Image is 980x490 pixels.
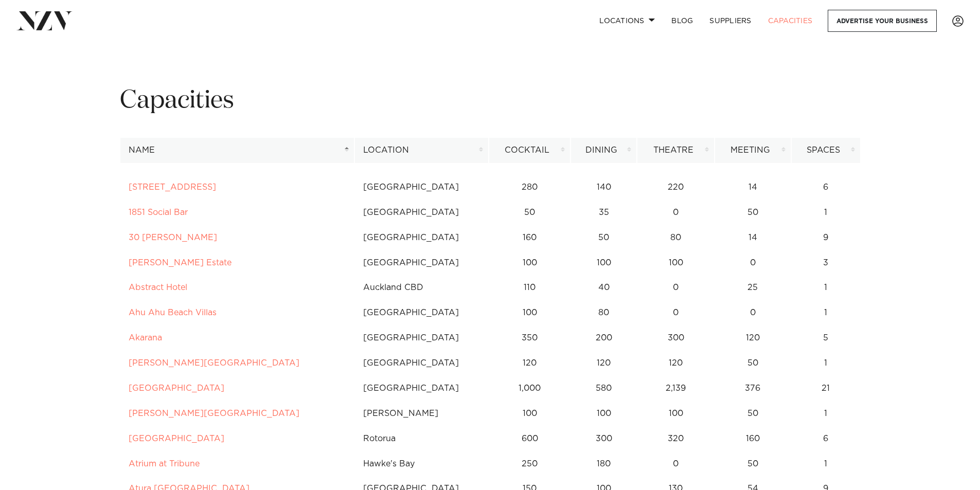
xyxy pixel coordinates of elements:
td: 100 [571,401,637,426]
td: 80 [571,300,637,325]
a: [PERSON_NAME][GEOGRAPHIC_DATA] [129,359,299,367]
td: 50 [489,200,571,225]
td: 3 [791,250,861,276]
a: Atrium at Tribune [129,460,200,468]
th: Spaces: activate to sort column ascending [791,138,861,163]
td: 14 [715,175,791,200]
td: 200 [571,325,637,351]
a: Ahu Ahu Beach Villas [129,308,217,317]
td: Auckland CBD [354,275,489,300]
td: 0 [715,300,791,325]
a: Capacities [760,10,821,32]
td: 376 [715,376,791,401]
td: 110 [489,275,571,300]
td: 50 [715,200,791,225]
a: Abstract Hotel [129,283,187,292]
td: 1 [791,300,861,325]
td: 50 [715,351,791,376]
td: 1 [791,401,861,426]
td: [GEOGRAPHIC_DATA] [354,175,489,200]
td: 100 [489,401,571,426]
td: 0 [637,275,715,300]
td: 250 [489,451,571,477]
td: 100 [637,401,715,426]
td: 100 [637,250,715,276]
td: 180 [571,451,637,477]
td: 5 [791,325,861,351]
td: 0 [715,250,791,276]
th: Theatre: activate to sort column ascending [637,138,715,163]
td: 1 [791,351,861,376]
td: [GEOGRAPHIC_DATA] [354,250,489,276]
a: [GEOGRAPHIC_DATA] [129,434,224,443]
td: 160 [715,426,791,451]
td: 300 [571,426,637,451]
td: 9 [791,225,861,250]
td: 50 [715,401,791,426]
td: 140 [571,175,637,200]
td: 600 [489,426,571,451]
a: 1851 Social Bar [129,208,188,216]
a: 30 [PERSON_NAME] [129,233,217,242]
a: [STREET_ADDRESS] [129,183,216,191]
td: 35 [571,200,637,225]
td: 350 [489,325,571,351]
th: Dining: activate to sort column ascending [571,138,637,163]
td: 80 [637,225,715,250]
td: 160 [489,225,571,250]
td: 6 [791,426,861,451]
td: 50 [715,451,791,477]
td: [GEOGRAPHIC_DATA] [354,351,489,376]
th: Name: activate to sort column descending [120,138,354,163]
td: [GEOGRAPHIC_DATA] [354,376,489,401]
td: 0 [637,451,715,477]
td: 100 [489,250,571,276]
td: 120 [489,351,571,376]
td: Hawke's Bay [354,451,489,477]
td: 580 [571,376,637,401]
td: 100 [489,300,571,325]
td: 50 [571,225,637,250]
td: [PERSON_NAME] [354,401,489,426]
td: 1 [791,275,861,300]
td: 100 [571,250,637,276]
td: Rotorua [354,426,489,451]
td: 25 [715,275,791,300]
td: 120 [571,351,637,376]
td: 14 [715,225,791,250]
a: BLOG [663,10,701,32]
td: 320 [637,426,715,451]
img: nzv-logo.png [16,11,73,30]
th: Cocktail: activate to sort column ascending [489,138,571,163]
td: 120 [715,325,791,351]
td: [GEOGRAPHIC_DATA] [354,200,489,225]
td: 1 [791,451,861,477]
td: 300 [637,325,715,351]
td: 0 [637,200,715,225]
a: Locations [591,10,663,32]
td: [GEOGRAPHIC_DATA] [354,300,489,325]
td: 220 [637,175,715,200]
h1: Capacities [120,85,861,117]
td: 21 [791,376,861,401]
a: [PERSON_NAME][GEOGRAPHIC_DATA] [129,409,299,418]
td: 6 [791,175,861,200]
a: Akarana [129,334,162,342]
a: Advertise your business [828,10,937,32]
th: Meeting: activate to sort column ascending [715,138,791,163]
a: SUPPLIERS [701,10,759,32]
a: [GEOGRAPHIC_DATA] [129,384,224,392]
td: 1 [791,200,861,225]
td: 2,139 [637,376,715,401]
a: [PERSON_NAME] Estate [129,259,231,267]
td: 40 [571,275,637,300]
td: 1,000 [489,376,571,401]
td: 120 [637,351,715,376]
td: [GEOGRAPHIC_DATA] [354,225,489,250]
td: [GEOGRAPHIC_DATA] [354,325,489,351]
td: 0 [637,300,715,325]
td: 280 [489,175,571,200]
th: Location: activate to sort column ascending [354,138,489,163]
